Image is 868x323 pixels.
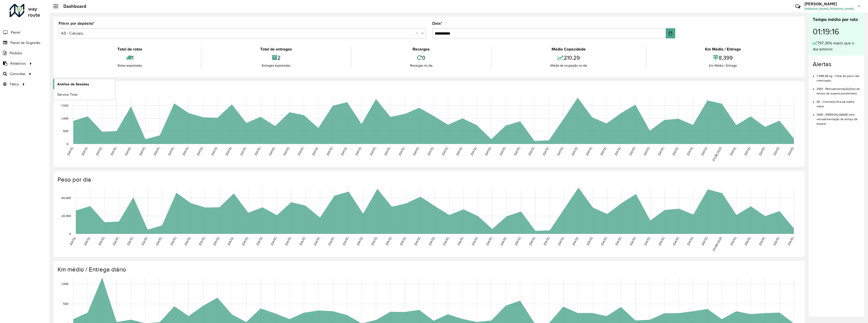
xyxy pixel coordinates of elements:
[586,236,593,246] text: [DATE]
[297,146,304,156] text: [DATE]
[513,146,521,156] text: [DATE]
[648,46,798,52] div: Km Médio / Entrega
[69,236,76,246] text: [DATE]
[556,146,564,156] text: [DATE]
[239,146,247,156] text: [DATE]
[542,146,549,156] text: [DATE]
[614,146,621,156] text: [DATE]
[11,30,20,35] span: Painel
[328,236,335,246] text: [DATE]
[514,236,521,246] text: [DATE]
[283,146,290,156] text: [DATE]
[57,82,89,87] span: Análise de Sessões
[10,82,19,87] span: Tático
[643,146,650,156] text: [DATE]
[63,129,68,133] text: 500
[729,146,737,156] text: [DATE]
[61,104,68,107] text: 1,500
[585,146,592,156] text: [DATE]
[112,236,119,246] text: [DATE]
[63,302,68,305] text: 500
[572,236,579,246] text: [DATE]
[817,70,860,83] li: 7.999,96 kg - Total de peso não roteirizado
[758,236,766,246] text: [DATE]
[493,46,644,52] div: Média Capacidade
[141,236,148,246] text: [DATE]
[672,236,679,246] text: [DATE]
[686,146,693,156] text: [DATE]
[773,236,780,246] text: [DATE]
[384,146,391,156] text: [DATE]
[813,61,860,68] h4: Alertas
[170,236,177,246] text: [DATE]
[543,236,550,246] text: [DATE]
[370,236,378,246] text: [DATE]
[60,52,200,63] div: 1
[53,89,115,100] a: Service Time
[155,236,162,246] text: [DATE]
[485,236,493,246] text: [DATE]
[60,63,200,68] div: Rotas exportadas
[600,146,607,156] text: [DATE]
[352,52,490,63] div: 0
[711,146,722,162] text: 23/08/2025
[203,46,349,52] div: Total de entregas
[59,20,95,27] label: Filtrar por depósito
[804,2,854,6] h3: [PERSON_NAME]
[385,236,392,246] text: [DATE]
[817,109,860,126] li: 1369 - [PERSON_NAME] sem retroalimentação de tempo de espera
[10,61,26,66] span: Relatórios
[53,79,115,89] a: Análise de Sessões
[666,28,675,38] button: Choose Date
[686,236,694,246] text: [DATE]
[787,146,794,156] text: [DATE]
[10,51,22,56] span: Pedidos
[61,214,71,217] text: 20,000
[455,146,463,156] text: [DATE]
[657,146,665,156] text: [DATE]
[729,236,737,246] text: [DATE]
[804,7,854,11] span: [PERSON_NAME] [PERSON_NAME]
[499,146,506,156] text: [DATE]
[817,96,860,109] li: 55 - Cliente(s) fora da malha viária
[227,236,234,246] text: [DATE]
[139,146,146,156] text: [DATE]
[58,176,800,183] h4: Peso por dia
[198,236,205,246] text: [DATE]
[124,146,131,156] text: [DATE]
[369,146,376,156] text: [DATE]
[672,146,679,156] text: [DATE]
[399,236,406,246] text: [DATE]
[744,236,751,246] text: [DATE]
[10,71,25,77] span: Consultas
[203,52,349,63] div: 2
[225,146,232,156] text: [DATE]
[441,146,448,156] text: [DATE]
[326,146,333,156] text: [DATE]
[256,236,263,246] text: [DATE]
[81,146,88,156] text: [DATE]
[61,282,68,286] text: 1,000
[196,146,203,156] text: [DATE]
[10,40,40,45] span: Painel de Sugestão
[203,63,349,68] div: Entregas exportadas
[470,146,477,156] text: [DATE]
[648,63,798,68] div: Km Médio / Entrega
[412,146,420,156] text: [DATE]
[648,52,798,63] div: 8,399
[340,146,347,156] text: [DATE]
[58,266,800,273] h4: Km médio / Entrega diário
[773,146,780,156] text: [DATE]
[493,52,644,63] div: 210,29
[416,30,420,36] span: Clear all
[813,23,860,40] div: 01:19:16
[58,4,86,9] h2: Dashboard
[493,63,644,68] div: Média de ocupação no dia
[311,146,319,156] text: [DATE]
[182,146,189,156] text: [DATE]
[356,236,363,246] text: [DATE]
[268,146,276,156] text: [DATE]
[813,16,860,23] div: Tempo médio por rota
[241,236,249,246] text: [DATE]
[57,92,77,97] span: Service Time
